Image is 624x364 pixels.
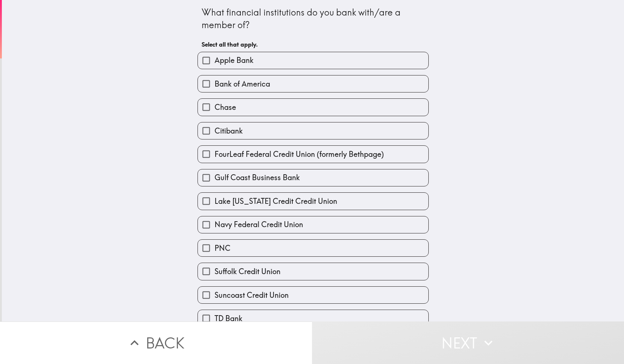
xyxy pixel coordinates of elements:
button: Next [312,321,624,364]
button: TD Bank [198,310,428,327]
button: Suncoast Credit Union [198,287,428,303]
button: Citibank [198,122,428,139]
span: Apple Bank [215,55,253,65]
span: TD Bank [215,313,242,324]
button: Chase [198,99,428,115]
span: Gulf Coast Business Bank [215,172,300,183]
span: Bank of America [215,79,270,89]
h6: Select all that apply. [202,40,425,48]
button: Suffolk Credit Union [198,263,428,280]
button: Bank of America [198,75,428,92]
span: FourLeaf Federal Credit Union (formerly Bethpage) [215,149,384,159]
button: Gulf Coast Business Bank [198,169,428,186]
span: Citibank [215,126,243,136]
span: Suffolk Credit Union [215,266,281,277]
span: PNC [215,243,230,253]
span: Navy Federal Credit Union [215,219,303,230]
button: Apple Bank [198,52,428,69]
button: Lake [US_STATE] Credit Credit Union [198,193,428,209]
button: Navy Federal Credit Union [198,216,428,233]
button: PNC [198,240,428,256]
span: Suncoast Credit Union [215,290,289,300]
span: Chase [215,102,236,112]
span: Lake [US_STATE] Credit Credit Union [215,196,337,206]
button: FourLeaf Federal Credit Union (formerly Bethpage) [198,146,428,162]
div: What financial institutions do you bank with/are a member of? [202,6,425,31]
